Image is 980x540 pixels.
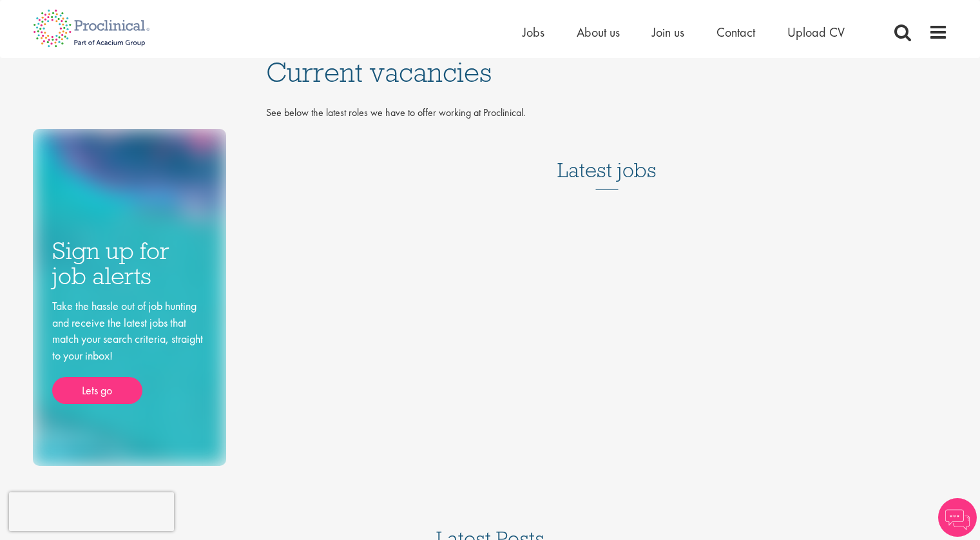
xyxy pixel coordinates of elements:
h3: Latest jobs [557,127,657,190]
a: Contact [716,24,755,41]
a: Lets go [52,377,142,404]
a: Upload CV [787,24,845,41]
h3: Sign up for job alerts [52,238,207,288]
a: Join us [652,24,684,41]
iframe: reCAPTCHA [9,492,174,531]
div: Take the hassle out of job hunting and receive the latest jobs that match your search criteria, s... [52,298,207,404]
p: See below the latest roles we have to offer working at Proclinical. [266,106,948,121]
span: Current vacancies [266,55,492,90]
a: About us [577,24,620,41]
img: Chatbot [938,498,977,537]
a: Jobs [523,24,544,41]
